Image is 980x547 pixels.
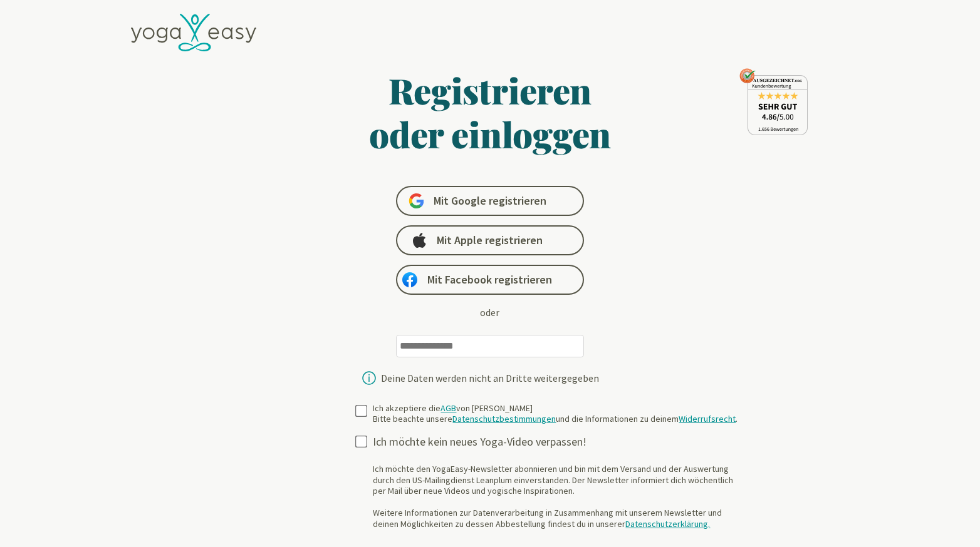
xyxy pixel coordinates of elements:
[437,233,543,248] span: Mit Apple registrieren
[625,518,710,529] a: Datenschutzerklärung.
[381,373,599,383] div: Deine Daten werden nicht an Dritte weitergegeben
[248,68,732,156] h1: Registrieren oder einloggen
[373,464,748,529] div: Ich möchte den YogaEasy-Newsletter abonnieren und bin mit dem Versand und der Auswertung durch de...
[373,435,748,449] div: Ich möchte kein neues Yoga-Video verpassen!
[679,413,736,424] a: Widerrufsrecht
[739,68,808,135] img: ausgezeichnet_seal.png
[434,193,546,208] span: Mit Google registrieren
[440,402,456,414] a: AGB
[396,265,584,295] a: Mit Facebook registrieren
[452,413,556,424] a: Datenschutzbestimmungen
[480,305,499,320] div: oder
[373,403,738,425] div: Ich akzeptiere die von [PERSON_NAME] Bitte beachte unsere und die Informationen zu deinem .
[427,272,552,287] span: Mit Facebook registrieren
[396,225,584,255] a: Mit Apple registrieren
[396,186,584,216] a: Mit Google registrieren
